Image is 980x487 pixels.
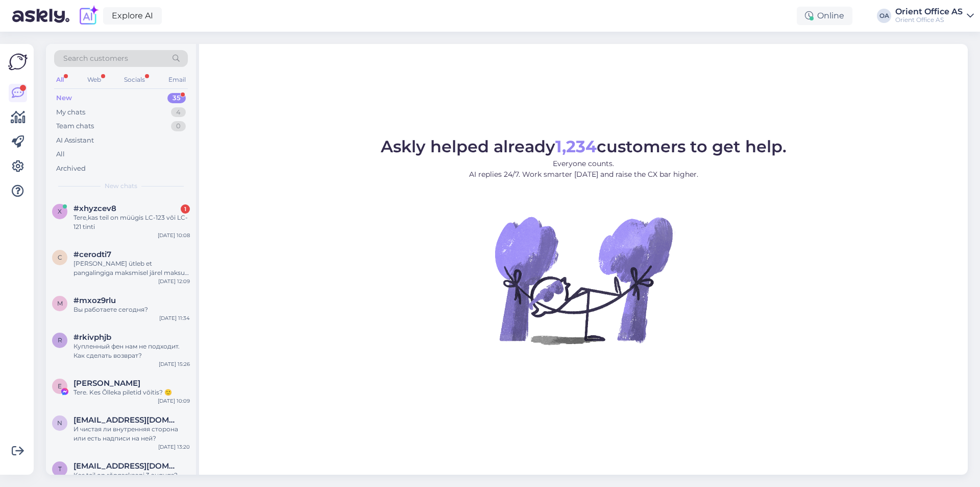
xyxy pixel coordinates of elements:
[63,53,128,64] span: Search customers
[895,16,963,24] div: Orient Office AS
[73,333,111,342] span: #rkivphjb
[54,73,66,86] div: All
[171,107,186,118] div: 4
[73,461,180,471] span: timakova.katrin@gmail.com
[877,9,891,23] div: OA
[58,382,62,390] span: E
[78,5,99,27] img: explore-ai
[73,213,190,231] div: Tere,kas teil on müügis LC-123 või LC-121 tinti
[181,204,190,214] div: 1
[73,259,190,277] div: [PERSON_NAME] ütleb et pangalingiga maksmisel järel maksu summa mingi peab olema 100 EUR vms. Ma ...
[171,121,186,131] div: 0
[159,360,190,368] div: [DATE] 15:26
[56,107,85,118] div: My chats
[381,136,787,156] span: Askly helped already customers to get help.
[56,149,65,159] div: All
[8,52,28,72] img: Askly Logo
[895,8,963,16] div: Orient Office AS
[73,342,190,360] div: Купленный фен нам не подходит. Как сделать возврат?
[73,204,116,213] span: #xhyzcev8
[56,135,94,146] div: AI Assistant
[158,231,190,239] div: [DATE] 10:08
[167,93,186,103] div: 35
[166,73,188,86] div: Email
[158,277,190,285] div: [DATE] 12:09
[122,73,147,86] div: Socials
[158,397,190,405] div: [DATE] 10:09
[57,419,62,427] span: n
[56,164,86,174] div: Archived
[58,465,62,473] span: t
[555,136,597,156] b: 1,234
[58,253,62,261] span: c
[56,93,72,103] div: New
[58,207,62,215] span: x
[159,314,190,322] div: [DATE] 11:34
[58,336,62,344] span: r
[73,296,116,305] span: #mxoz9rlu
[73,305,190,314] div: Вы работаете сегодня?
[73,379,140,388] span: Eva-Maria Virnas
[105,181,137,191] span: New chats
[158,443,190,451] div: [DATE] 13:20
[73,250,111,259] span: #cerodti7
[492,188,675,372] img: No Chat active
[797,7,852,25] div: Online
[57,299,63,307] span: m
[103,7,162,25] a: Explore AI
[73,388,190,397] div: Tere. Kes Õlleka piletid võitis? 🙂
[56,121,94,131] div: Team chats
[381,158,787,180] p: Everyone counts. AI replies 24/7. Work smarter [DATE] and raise the CX bar higher.
[73,471,190,480] div: Kas teil on rõngaskaani 3 auguga?
[73,415,180,425] span: natalyamam3@gmail.com
[85,73,103,86] div: Web
[73,425,190,443] div: И чистая ли внутренняя сторона или есть надписи на ней?
[895,8,974,24] a: Orient Office ASOrient Office AS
